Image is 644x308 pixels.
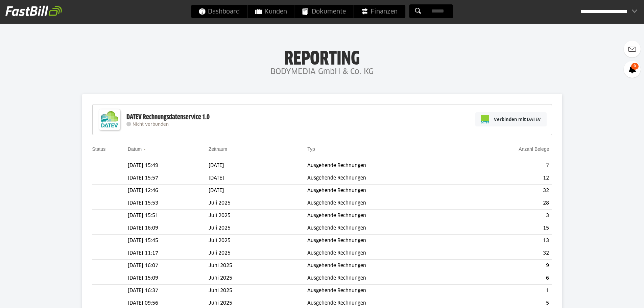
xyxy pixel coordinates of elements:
[128,247,209,260] td: [DATE] 11:17
[463,285,552,297] td: 1
[475,112,547,126] a: Verbinden mit DATEV
[307,235,463,247] td: Ausgehende Rechnungen
[463,210,552,222] td: 3
[307,210,463,222] td: Ausgehende Rechnungen
[463,272,552,285] td: 6
[295,5,353,18] a: Dokumente
[5,5,62,16] img: fastbill_logo_white.png
[209,222,307,235] td: Juli 2025
[624,61,641,78] a: 6
[143,149,147,150] img: sort_desc.gif
[463,185,552,197] td: 32
[209,272,307,285] td: Juni 2025
[592,288,637,305] iframe: Öffnet ein Widget, in dem Sie weitere Informationen finden
[96,106,123,133] img: DATEV-Datenservice Logo
[209,172,307,185] td: [DATE]
[354,5,405,18] a: Finanzen
[307,222,463,235] td: Ausgehende Rechnungen
[198,5,240,18] span: Dashboard
[463,172,552,185] td: 12
[307,172,463,185] td: Ausgehende Rechnungen
[302,5,346,18] span: Dokumente
[128,272,209,285] td: [DATE] 15:09
[128,197,209,210] td: [DATE] 15:53
[307,285,463,297] td: Ausgehende Rechnungen
[255,5,287,18] span: Kunden
[128,185,209,197] td: [DATE] 12:46
[133,122,169,127] span: Nicht verbunden
[307,197,463,210] td: Ausgehende Rechnungen
[128,160,209,172] td: [DATE] 15:49
[519,146,549,152] a: Anzahl Belege
[307,146,315,152] a: Typ
[481,115,489,123] img: pi-datev-logo-farbig-24.svg
[463,160,552,172] td: 7
[307,272,463,285] td: Ausgehende Rechnungen
[307,260,463,272] td: Ausgehende Rechnungen
[361,5,398,18] span: Finanzen
[191,5,247,18] a: Dashboard
[128,235,209,247] td: [DATE] 15:45
[209,247,307,260] td: Juli 2025
[128,172,209,185] td: [DATE] 15:57
[463,222,552,235] td: 15
[68,48,576,65] h1: Reporting
[209,235,307,247] td: Juli 2025
[128,260,209,272] td: [DATE] 16:07
[307,160,463,172] td: Ausgehende Rechnungen
[128,146,142,152] a: Datum
[494,116,541,123] span: Verbinden mit DATEV
[128,222,209,235] td: [DATE] 16:09
[209,146,227,152] a: Zeitraum
[209,160,307,172] td: [DATE]
[92,146,106,152] a: Status
[209,185,307,197] td: [DATE]
[128,285,209,297] td: [DATE] 16:37
[209,260,307,272] td: Juni 2025
[128,210,209,222] td: [DATE] 15:51
[126,113,210,122] div: DATEV Rechnungsdatenservice 1.0
[209,210,307,222] td: Juli 2025
[209,285,307,297] td: Juni 2025
[463,197,552,210] td: 28
[463,235,552,247] td: 13
[631,63,639,70] span: 6
[247,5,294,18] a: Kunden
[307,247,463,260] td: Ausgehende Rechnungen
[463,247,552,260] td: 32
[463,260,552,272] td: 9
[209,197,307,210] td: Juli 2025
[307,185,463,197] td: Ausgehende Rechnungen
